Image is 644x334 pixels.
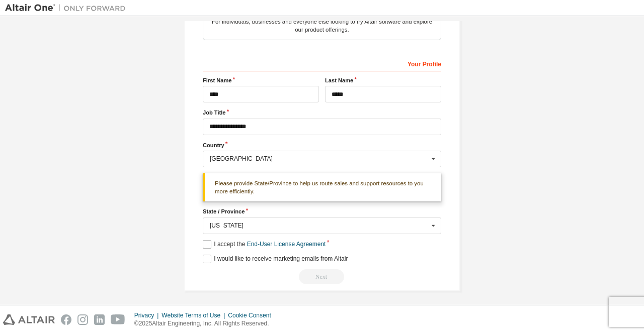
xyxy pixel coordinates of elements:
img: facebook.svg [61,314,71,325]
label: I would like to receive marketing emails from Altair [203,255,348,263]
div: Your Profile [203,55,441,71]
div: For individuals, businesses and everyone else looking to try Altair software and explore our prod... [209,18,435,34]
div: [GEOGRAPHIC_DATA] [210,156,429,162]
div: Email already exists [203,269,441,284]
div: Please provide State/Province to help us route sales and support resources to you more efficiently. [203,173,441,202]
img: altair_logo.svg [3,314,55,325]
img: youtube.svg [111,314,125,325]
img: instagram.svg [77,314,88,325]
a: End-User License Agreement [247,241,326,248]
label: First Name [203,76,319,84]
div: Privacy [134,311,162,319]
div: Cookie Consent [228,311,277,319]
label: State / Province [203,207,441,215]
label: Job Title [203,108,441,117]
label: Last Name [325,76,441,84]
div: [US_STATE] [210,222,429,229]
p: © 2025 Altair Engineering, Inc. All Rights Reserved. [134,319,277,328]
label: I accept the [203,240,326,249]
img: linkedin.svg [94,314,105,325]
img: Altair One [5,3,131,13]
div: Website Terms of Use [162,311,228,319]
label: Country [203,141,441,149]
